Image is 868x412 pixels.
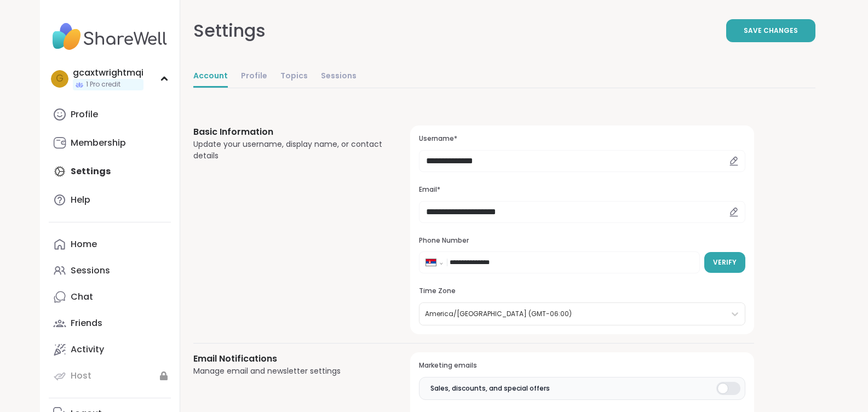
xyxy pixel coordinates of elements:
div: Host [71,370,91,382]
div: Home [71,238,97,250]
span: 1 Pro credit [86,80,120,89]
span: Sales, discounts, and special offers [430,384,550,393]
div: Settings [193,18,266,44]
button: Save Changes [726,19,815,42]
a: Help [49,187,171,213]
a: Activity [49,336,171,363]
a: Friends [49,310,171,336]
h3: Phone Number [419,236,745,245]
h3: Marketing emails [419,361,745,370]
div: Help [71,194,90,206]
div: Profile [71,108,98,121]
h3: Email* [419,185,745,194]
a: Membership [49,130,171,156]
a: Sessions [49,257,171,284]
a: Profile [49,101,171,128]
div: Membership [71,137,126,149]
h3: Basic Information [193,125,384,139]
a: Topics [280,66,308,88]
div: Friends [71,317,102,329]
span: Verify [713,257,737,267]
h3: Username* [419,134,745,144]
div: gcaxtwrightmqi [73,67,143,79]
div: Manage email and newsletter settings [193,365,384,377]
div: Chat [71,291,93,303]
h3: Time Zone [419,287,745,296]
a: Profile [241,66,267,88]
span: g [56,72,64,86]
a: Host [49,363,171,389]
div: Update your username, display name, or contact details [193,139,384,162]
div: Activity [71,344,104,356]
a: Account [193,66,228,88]
span: Save Changes [744,26,798,36]
a: Sessions [321,66,357,88]
a: Home [49,231,171,257]
img: ShareWell Nav Logo [49,18,171,56]
a: Chat [49,284,171,310]
div: Sessions [71,265,110,277]
h3: Email Notifications [193,352,384,365]
button: Verify [704,252,745,273]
